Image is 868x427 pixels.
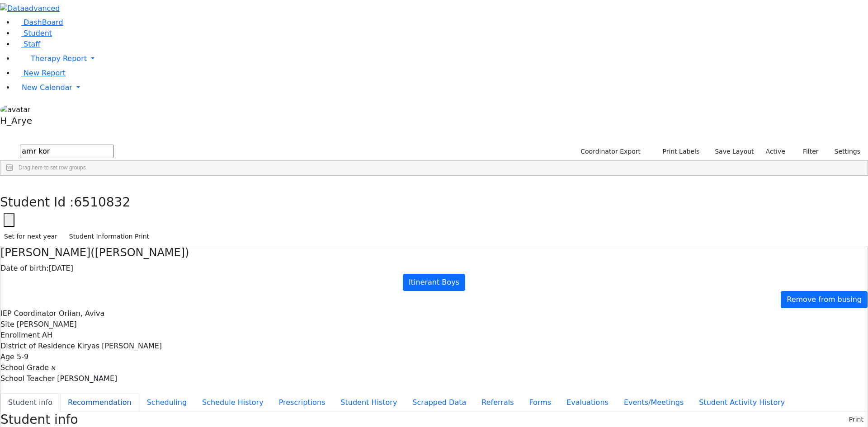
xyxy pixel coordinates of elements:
[559,393,616,412] button: Evaluations
[90,246,189,259] span: ([PERSON_NAME])
[762,145,789,159] label: Active
[14,40,40,48] a: Staff
[0,319,14,330] label: Site
[333,393,405,412] button: Student History
[24,69,66,77] span: New Report
[14,18,63,27] a: DashBoard
[0,393,60,412] button: Student info
[17,352,28,361] span: 5-9
[14,79,868,97] a: New Calendar
[0,352,14,362] label: Age
[24,40,40,48] span: Staff
[0,362,49,373] label: School Grade
[19,164,86,171] span: Drag here to set row groups
[0,308,57,319] label: IEP Coordinator
[575,145,645,159] button: Coordinator Export
[194,393,271,412] button: Schedule History
[57,374,117,383] span: [PERSON_NAME]
[405,393,474,412] button: Scrapped Data
[0,263,868,274] div: [DATE]
[31,54,87,63] span: Therapy Report
[711,145,758,159] button: Save Layout
[616,393,691,412] button: Events/Meetings
[74,195,131,210] span: 6510832
[139,393,194,412] button: Scheduling
[845,413,868,427] button: Print
[24,18,63,27] span: DashBoard
[60,393,139,412] button: Recommendation
[42,331,52,339] span: AH
[823,145,864,159] button: Settings
[403,274,465,291] a: Itinerant Boys
[271,393,333,412] button: Prescriptions
[17,320,77,328] span: [PERSON_NAME]
[77,342,162,350] span: Kiryas [PERSON_NAME]
[791,145,823,159] button: Filter
[0,330,40,341] label: Enrollment
[51,363,56,372] span: א
[22,83,72,92] span: New Calendar
[59,309,104,318] span: Orlian, Aviva
[0,263,49,274] label: Date of birth:
[14,69,66,77] a: New Report
[20,145,114,158] input: Search
[65,230,153,244] button: Student Information Print
[0,373,55,384] label: School Teacher
[474,393,521,412] button: Referrals
[521,393,559,412] button: Forms
[14,29,52,38] a: Student
[691,393,793,412] button: Student Activity History
[24,29,52,38] span: Student
[0,246,868,259] h4: [PERSON_NAME]
[652,145,703,159] button: Print Labels
[787,295,862,304] span: Remove from busing
[0,341,75,352] label: District of Residence
[14,50,868,68] a: Therapy Report
[781,291,868,308] a: Remove from busing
